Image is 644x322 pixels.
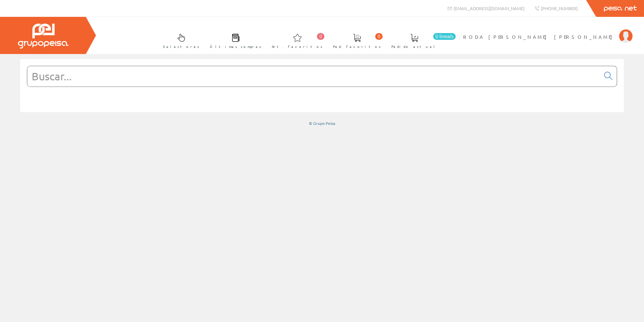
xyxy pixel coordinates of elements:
span: Ped. favoritos [333,43,381,50]
span: 0 [375,33,383,40]
span: [EMAIL_ADDRESS][DOMAIN_NAME] [454,5,524,11]
span: 0 línea/s [433,33,456,40]
span: 0 [317,33,324,40]
a: Selectores [156,28,203,53]
span: RODA [PERSON_NAME] [PERSON_NAME] [463,33,616,40]
img: Grupo Peisa [18,24,68,49]
a: Últimas compras [203,28,265,53]
a: RODA [PERSON_NAME] [PERSON_NAME] [463,28,633,34]
span: [PHONE_NUMBER] [541,5,578,11]
span: Selectores [163,43,199,50]
span: Últimas compras [210,43,261,50]
span: Art. favoritos [272,43,323,50]
span: Pedido actual [391,43,437,50]
input: Buscar... [27,66,600,86]
div: © Grupo Peisa [20,120,624,126]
